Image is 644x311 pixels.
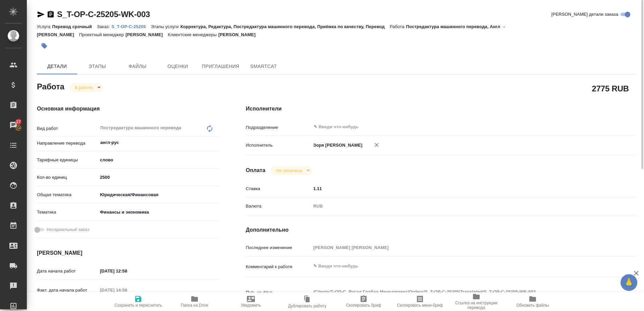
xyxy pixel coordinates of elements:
[73,85,95,90] button: В работе
[168,32,218,37] p: Клиентские менеджеры
[111,23,151,29] a: S_T-OP-C-25205
[246,244,311,251] p: Последнее изменение
[551,11,618,18] span: [PERSON_NAME] детали заказа
[335,292,392,311] button: Скопировать бриф
[517,303,549,308] span: Обновить файлы
[202,62,239,71] span: Приглашения
[246,166,266,174] h4: Оплата
[98,189,219,201] div: Юридическая/Финансовая
[223,292,279,311] button: Уведомить
[246,289,311,296] p: Путь на drive
[274,168,304,173] button: Не оплачена
[392,292,448,311] button: Скопировать мини-бриф
[452,301,500,310] span: Ссылка на инструкции перевода
[215,142,217,143] button: Open
[166,292,223,311] button: Папка на Drive
[621,274,637,291] button: 🙏
[37,249,219,257] h4: [PERSON_NAME]
[448,292,504,311] button: Ссылка на инструкции перевода
[37,287,98,294] p: Факт. дата начала работ
[37,140,98,147] p: Направление перевода
[369,138,384,152] button: Удалить исполнителя
[246,226,637,234] h4: Дополнительно
[246,203,311,210] p: Валюта
[592,83,629,94] h2: 2775 RUB
[98,266,156,276] input: ✎ Введи что-нибудь
[57,10,150,19] a: S_T-OP-C-25205-WK-003
[246,263,311,270] p: Комментарий к работе
[37,191,98,198] p: Общая тематика
[37,268,98,275] p: Дата начала работ
[97,24,111,29] p: Заказ:
[181,303,208,308] span: Папка на Drive
[69,83,103,92] div: В работе
[288,304,326,308] span: Дублировать работу
[37,105,219,113] h4: Основная информация
[37,24,52,29] p: Услуга
[47,226,89,233] span: Нотариальный заказ
[162,62,194,71] span: Оценки
[79,32,125,37] p: Проектный менеджер
[41,62,73,71] span: Детали
[279,292,335,311] button: Дублировать работу
[151,24,180,29] p: Этапы услуги
[311,286,604,298] textarea: /Clients/Т-ОП-С_Русал Глобал Менеджмент/Orders/S_T-OP-C-25205/Translated/S_T-OP-C-25205-WK-003
[397,303,443,308] span: Скопировать мини-бриф
[37,10,45,18] button: Скопировать ссылку для ЯМессенджера
[246,105,637,113] h4: Исполнители
[313,123,580,131] input: ✎ Введи что-нибудь
[37,125,98,132] p: Вид работ
[37,38,52,53] button: Добавить тэг
[2,117,25,134] a: 27
[248,62,280,71] span: SmartCat
[37,209,98,216] p: Тематика
[180,24,390,29] p: Корректура, Редактура, Постредактура машинного перевода, Приёмка по качеству, Перевод
[504,292,561,311] button: Обновить файлы
[98,207,219,218] div: Финансы и экономика
[47,10,55,18] button: Скопировать ссылку
[98,154,219,166] div: слово
[218,32,261,37] p: [PERSON_NAME]
[346,303,381,308] span: Скопировать бриф
[37,174,98,181] p: Кол-во единиц
[98,172,219,182] input: ✎ Введи что-нибудь
[390,24,406,29] p: Работа
[12,119,25,125] span: 27
[623,276,635,290] span: 🙏
[98,285,156,295] input: Пустое поле
[125,32,168,37] p: [PERSON_NAME]
[246,142,311,149] p: Исполнитель
[37,157,98,163] p: Тарифные единицы
[246,124,311,131] p: Подразделение
[311,142,363,149] p: Зоря [PERSON_NAME]
[241,303,261,308] span: Уведомить
[271,166,312,175] div: В работе
[52,24,97,29] p: Перевод срочный
[111,24,151,29] p: S_T-OP-C-25205
[311,243,604,252] input: Пустое поле
[311,184,604,193] input: ✎ Введи что-нибудь
[81,62,113,71] span: Этапы
[600,126,602,128] button: Open
[37,80,64,92] h2: Работа
[114,303,162,308] span: Сохранить и пересчитать
[121,62,154,71] span: Файлы
[110,292,166,311] button: Сохранить и пересчитать
[246,185,311,192] p: Ставка
[311,201,604,212] div: RUB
